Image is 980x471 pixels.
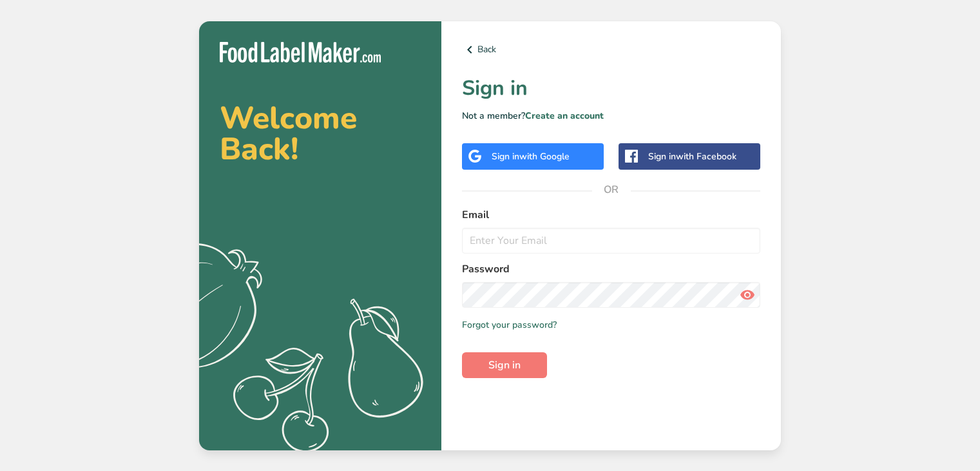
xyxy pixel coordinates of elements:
[462,109,760,123] p: Not a member?
[462,73,760,104] h1: Sign in
[676,150,736,163] span: with Facebook
[462,261,760,277] label: Password
[488,357,521,373] span: Sign in
[462,352,547,378] button: Sign in
[519,150,570,163] span: with Google
[648,150,736,163] div: Sign in
[492,150,570,163] div: Sign in
[220,42,381,63] img: Food Label Maker
[462,42,760,57] a: Back
[220,103,421,165] h2: Welcome Back!
[462,207,760,223] label: Email
[592,170,631,209] span: OR
[462,228,760,254] input: Enter Your Email
[525,110,604,122] a: Create an account
[462,318,557,332] a: Forgot your password?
